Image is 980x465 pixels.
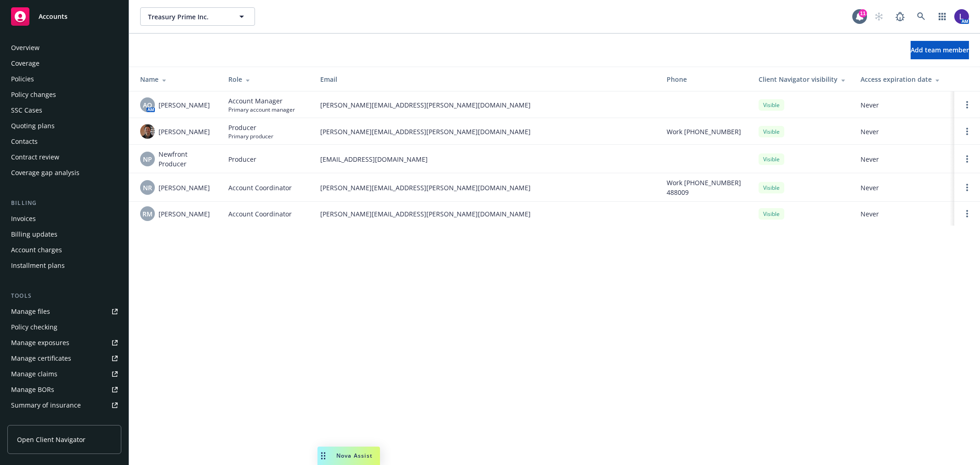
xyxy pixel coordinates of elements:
a: Billing updates [7,227,121,242]
a: Summary of insurance [7,398,121,413]
a: Open options [962,99,973,110]
span: [PERSON_NAME][EMAIL_ADDRESS][PERSON_NAME][DOMAIN_NAME] [320,100,652,110]
div: Manage claims [11,367,57,381]
span: Treasury Prime Inc. [148,12,227,22]
span: Producer [228,154,256,164]
span: Never [861,183,947,193]
span: Account Manager [228,96,295,106]
span: [PERSON_NAME][EMAIL_ADDRESS][PERSON_NAME][DOMAIN_NAME] [320,127,652,136]
a: Coverage [7,56,121,71]
div: Account charges [11,243,62,257]
div: Client Navigator visibility [759,74,846,84]
span: AO [143,100,152,110]
a: Policy changes [7,87,121,102]
div: Policy checking [11,320,57,335]
div: Contract review [11,150,59,164]
div: Name [140,74,214,84]
div: Visible [759,153,784,165]
a: Open options [962,208,973,219]
div: Manage exposures [11,335,69,350]
span: Add team member [911,45,969,54]
div: Quoting plans [11,119,55,133]
span: Never [861,100,947,110]
span: Newfront Producer [159,149,214,169]
div: Invoices [11,211,36,226]
span: [PERSON_NAME] [159,209,210,219]
img: photo [954,9,969,24]
span: RM [142,209,153,219]
span: Never [861,154,947,164]
div: Installment plans [11,258,65,273]
a: Switch app [933,7,952,26]
span: Accounts [39,13,68,20]
a: Manage claims [7,367,121,381]
span: NR [143,183,152,193]
div: Email [320,74,652,84]
a: Policy checking [7,320,121,335]
a: Contract review [7,150,121,164]
div: Policy changes [11,87,56,102]
span: NP [143,154,152,164]
span: Open Client Navigator [17,435,85,444]
span: Nova Assist [336,452,373,459]
div: Manage BORs [11,382,54,397]
span: Primary account manager [228,106,295,113]
div: 11 [859,9,867,17]
span: [EMAIL_ADDRESS][DOMAIN_NAME] [320,154,652,164]
a: Report a Bug [891,7,909,26]
span: [PERSON_NAME] [159,100,210,110]
div: Visible [759,99,784,111]
a: Search [912,7,930,26]
a: SSC Cases [7,103,121,118]
a: Open options [962,182,973,193]
span: Account Coordinator [228,183,292,193]
a: Manage exposures [7,335,121,350]
div: Visible [759,126,784,137]
a: Quoting plans [7,119,121,133]
div: Visible [759,208,784,220]
a: Open options [962,153,973,164]
a: Accounts [7,4,121,29]
a: Manage certificates [7,351,121,366]
button: Nova Assist [317,447,380,465]
div: Summary of insurance [11,398,81,413]
a: Open options [962,126,973,137]
a: Account charges [7,243,121,257]
a: Coverage gap analysis [7,165,121,180]
div: Coverage gap analysis [11,165,79,180]
span: [PERSON_NAME] [159,183,210,193]
div: Policies [11,72,34,86]
span: [PERSON_NAME] [159,127,210,136]
div: Drag to move [317,447,329,465]
span: Work [PHONE_NUMBER] [667,127,741,136]
button: Treasury Prime Inc. [140,7,255,26]
div: Manage files [11,304,50,319]
span: Work [PHONE_NUMBER] 488009 [667,178,744,197]
span: Never [861,209,947,219]
a: Start snowing [870,7,888,26]
div: Tools [7,291,121,301]
button: Add team member [911,41,969,59]
div: Role [228,74,306,84]
a: Installment plans [7,258,121,273]
span: Never [861,127,947,136]
a: Manage files [7,304,121,319]
div: Contacts [11,134,38,149]
a: Policies [7,72,121,86]
a: Overview [7,40,121,55]
div: Billing [7,198,121,208]
div: Coverage [11,56,40,71]
div: Billing updates [11,227,57,242]
div: Overview [11,40,40,55]
span: [PERSON_NAME][EMAIL_ADDRESS][PERSON_NAME][DOMAIN_NAME] [320,183,652,193]
span: [PERSON_NAME][EMAIL_ADDRESS][PERSON_NAME][DOMAIN_NAME] [320,209,652,219]
div: Manage certificates [11,351,71,366]
a: Manage BORs [7,382,121,397]
div: SSC Cases [11,103,42,118]
a: Contacts [7,134,121,149]
img: photo [140,124,155,139]
a: Invoices [7,211,121,226]
div: Visible [759,182,784,193]
div: Access expiration date [861,74,947,84]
